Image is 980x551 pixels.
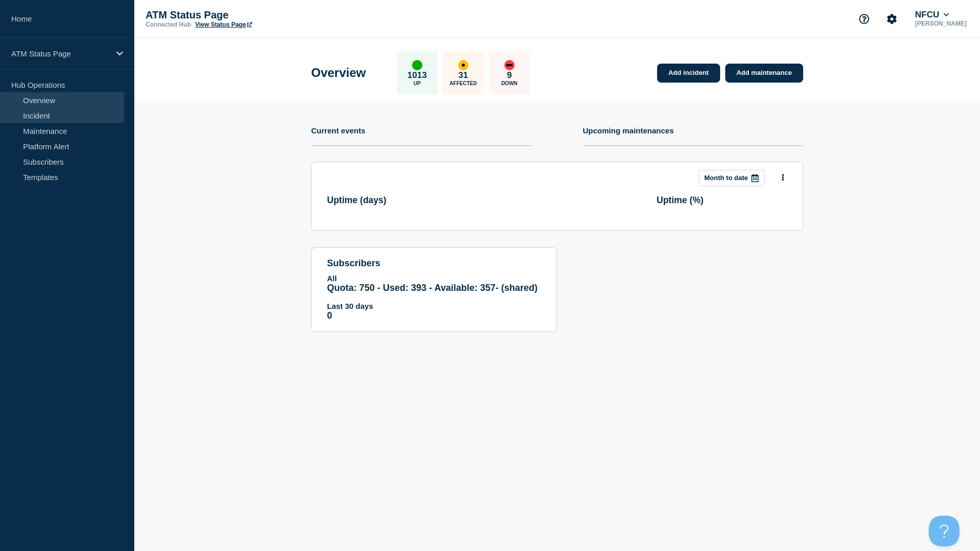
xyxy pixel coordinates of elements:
p: Month to date [704,174,748,182]
h3: Uptime ( days ) [327,195,458,206]
p: [PERSON_NAME] [913,20,969,27]
a: Add incident [657,64,720,83]
div: up [412,60,422,70]
button: Month to date [699,170,765,186]
h4: Upcoming maintenances [583,126,674,135]
a: View Status Page [195,21,252,28]
p: All [327,274,541,283]
p: 31 [458,70,468,81]
p: 1013 [407,70,427,81]
button: Account settings [881,8,903,30]
iframe: Help Scout Beacon - Open [929,516,959,546]
p: Last 30 days [327,302,541,310]
p: Down [501,81,518,86]
a: Add maintenance [725,64,803,83]
p: 0 [327,310,541,321]
h3: Uptime ( % ) [657,195,787,206]
p: Connected Hub [146,21,191,28]
p: ATM Status Page [146,9,351,21]
button: Support [853,8,875,30]
div: down [504,60,515,70]
h4: Current events [311,126,365,135]
p: 9 [507,70,512,81]
p: Affected [450,81,477,86]
button: NFCU [913,10,951,20]
h1: Overview [311,66,366,80]
p: ATM Status Page [11,49,110,58]
span: Quota: 750 - Used: 393 - Available: 357 - (shared) [327,283,538,293]
h4: subscribers [327,258,541,269]
div: affected [458,60,468,70]
p: Up [414,81,421,86]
